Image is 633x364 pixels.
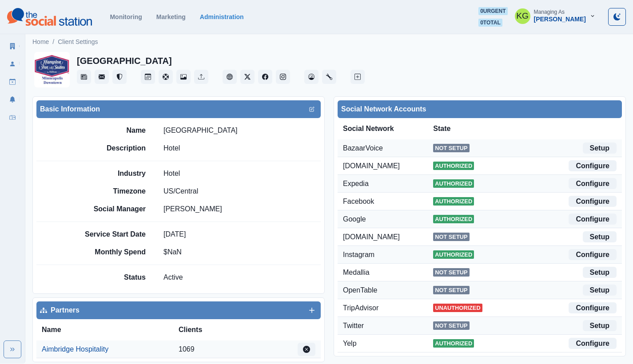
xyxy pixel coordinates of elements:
h2: Description [79,144,146,152]
button: Stream [77,70,91,84]
a: Home [32,37,49,47]
button: Uploads [194,70,208,84]
div: Basic Information [40,104,317,115]
button: Dashboard [304,70,318,84]
a: Configure [569,214,617,225]
span: 0 total [478,19,502,27]
div: Social Network Accounts [341,104,618,115]
a: Marketing [156,13,186,20]
a: Facebook [258,70,272,84]
a: Aimbridge Hospitality [42,344,108,355]
p: Hotel [163,168,180,179]
span: Not Setup [433,321,469,330]
button: Toggle Mode [608,8,626,26]
div: Social Network [343,123,433,134]
button: Twitter [240,70,255,84]
button: Instagram [276,70,290,84]
div: 1069 [179,344,298,355]
button: Post Schedule [141,70,155,84]
span: Authorized [433,215,474,223]
a: Inbox [5,110,20,124]
span: Authorized [433,179,474,188]
div: Expedia [343,178,433,189]
span: Not Setup [433,233,469,241]
span: Not Setup [433,286,469,294]
div: Twitter [343,320,433,331]
div: [DOMAIN_NAME] [343,232,433,242]
div: Google [343,214,433,225]
p: $ NaN [163,247,182,257]
span: Authorized [433,250,474,259]
a: Configure [569,338,617,349]
button: Add [307,305,317,316]
h2: Status [79,273,146,281]
span: / [52,37,54,47]
button: Media Library [176,70,191,84]
a: Configure [569,302,617,313]
h2: Monthly Spend [79,248,146,256]
p: [GEOGRAPHIC_DATA] [163,125,238,136]
div: Yelp [343,338,433,349]
div: Instagram [343,249,433,260]
h2: [GEOGRAPHIC_DATA] [77,55,172,66]
nav: breadcrumb [32,37,98,47]
button: Messages [95,70,109,84]
button: Reviews [112,70,127,84]
button: Managing As[PERSON_NAME] [508,7,603,25]
a: Configure [569,178,617,189]
button: Client Website [223,70,237,84]
div: Name [42,324,179,335]
a: Configure [569,160,617,171]
a: Administration [200,13,244,20]
p: Active [163,272,183,283]
button: Content Pool [159,70,173,84]
img: 1589930544578853 [34,52,70,87]
a: Clients [5,39,20,53]
p: [DATE] [163,229,186,240]
h2: Name [79,126,146,135]
span: Authorized [433,162,474,170]
div: [DOMAIN_NAME] [343,161,433,171]
span: Authorized [433,339,474,348]
h2: Social Manager [79,205,146,213]
img: logoTextSVG.62801f218bc96a9b266caa72a09eb111.svg [7,8,92,26]
a: Client Settings [58,37,98,47]
a: Configure [569,249,617,260]
div: [PERSON_NAME] [534,16,586,23]
div: Partners [40,305,317,316]
button: Create New Post [350,70,365,84]
div: Clients [179,324,247,335]
a: Notifications [5,92,20,107]
button: Administration [322,70,336,84]
div: Katrina Gallardo [516,5,529,27]
button: Expand [4,340,21,358]
a: Users [5,57,20,71]
button: Edit [307,104,317,115]
div: OpenTable [343,285,433,296]
h2: Service Start Date [79,230,146,238]
a: Setup [583,320,617,331]
a: Monitoring [110,13,142,20]
span: Not Setup [433,144,469,152]
a: Configure [569,196,617,207]
p: US/Central [163,186,198,197]
a: Draft Posts [5,75,20,89]
a: Setup [583,285,617,296]
a: Setup [583,142,617,154]
a: Setup [583,267,617,278]
div: State [433,123,525,134]
div: Managing As [534,9,565,15]
h2: Timezone [79,187,146,195]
